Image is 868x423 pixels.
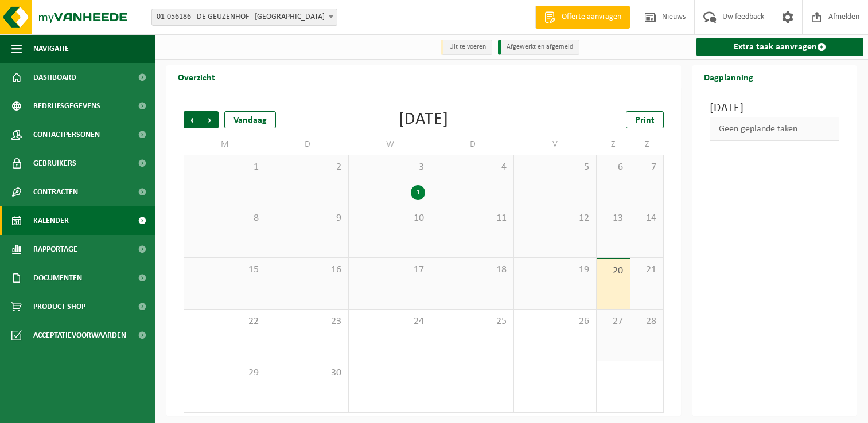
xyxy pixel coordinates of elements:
[201,111,219,128] span: Volgende
[437,264,508,276] span: 18
[520,264,590,276] span: 19
[355,161,425,174] span: 3
[33,292,85,321] span: Product Shop
[636,264,658,276] span: 21
[184,134,266,155] td: M
[710,117,839,141] div: Geen geplande taken
[520,161,590,174] span: 5
[710,100,839,117] h3: [DATE]
[33,120,100,149] span: Contactpersonen
[33,178,78,206] span: Contracten
[636,315,658,328] span: 28
[224,111,276,128] div: Vandaag
[272,367,342,379] span: 30
[411,185,425,200] div: 1
[602,315,624,328] span: 27
[33,92,100,120] span: Bedrijfsgegevens
[266,134,349,155] td: D
[602,212,624,225] span: 13
[431,134,514,155] td: D
[33,34,69,63] span: Navigatie
[190,367,260,379] span: 29
[349,134,431,155] td: W
[437,212,508,225] span: 11
[498,40,579,55] li: Afgewerkt en afgemeld
[151,9,337,26] span: 01-056186 - DE GEUZENHOF - GERAARDSBERGEN
[33,264,82,292] span: Documenten
[520,315,590,328] span: 26
[152,9,337,25] span: 01-056186 - DE GEUZENHOF - GERAARDSBERGEN
[355,315,425,328] span: 24
[33,149,76,178] span: Gebruikers
[355,264,425,276] span: 17
[441,40,492,55] li: Uit te voeren
[190,212,260,225] span: 8
[272,212,342,225] span: 9
[437,315,508,328] span: 25
[33,206,69,235] span: Kalender
[437,161,508,174] span: 4
[33,321,126,350] span: Acceptatievoorwaarden
[636,212,658,225] span: 14
[355,212,425,225] span: 10
[514,134,597,155] td: V
[535,6,630,29] a: Offerte aanvragen
[272,264,342,276] span: 16
[692,65,765,88] h2: Dagplanning
[520,212,590,225] span: 12
[190,315,260,328] span: 22
[190,161,260,174] span: 1
[559,11,624,23] span: Offerte aanvragen
[272,161,342,174] span: 2
[166,65,227,88] h2: Overzicht
[399,111,449,128] div: [DATE]
[696,38,863,56] a: Extra taak aanvragen
[190,264,260,276] span: 15
[272,315,342,328] span: 23
[184,111,201,128] span: Vorige
[635,116,655,125] span: Print
[626,111,664,128] a: Print
[33,235,77,264] span: Rapportage
[33,63,76,92] span: Dashboard
[636,161,658,174] span: 7
[602,161,624,174] span: 6
[597,134,630,155] td: Z
[630,134,664,155] td: Z
[602,265,624,277] span: 20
